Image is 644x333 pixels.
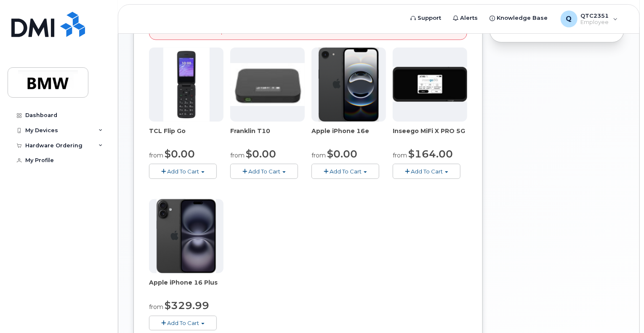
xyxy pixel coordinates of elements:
[411,168,443,175] span: Add To Cart
[230,164,298,178] button: Add To Cart
[167,320,199,326] span: Add To Cart
[165,299,209,312] span: $329.99
[311,164,379,178] button: Add To Cart
[405,10,447,27] a: Support
[248,168,280,175] span: Add To Cart
[393,152,407,159] small: from
[157,199,216,273] img: iphone_16_plus.png
[555,11,624,27] div: QTC2351
[418,14,442,22] span: Support
[497,14,548,22] span: Knowledge Base
[566,14,572,24] span: Q
[393,127,467,144] div: Inseego MiFi X PRO 5G
[311,127,386,144] div: Apple iPhone 16e
[230,63,305,106] img: t10.jpg
[393,67,467,102] img: cut_small_inseego_5G.jpg
[149,303,163,311] small: from
[311,152,326,159] small: from
[149,127,224,144] div: TCL Flip Go
[607,296,638,327] iframe: Messenger Launcher
[581,19,609,26] span: Employee
[165,148,195,160] span: $0.00
[484,10,554,27] a: Knowledge Base
[149,152,163,159] small: from
[230,127,305,144] div: Franklin T10
[460,14,478,22] span: Alerts
[581,12,609,19] span: QTC2351
[149,316,217,330] button: Add To Cart
[393,164,460,178] button: Add To Cart
[447,10,484,27] a: Alerts
[149,164,217,178] button: Add To Cart
[327,148,357,160] span: $0.00
[167,168,199,175] span: Add To Cart
[149,278,224,295] div: Apple iPhone 16 Plus
[246,148,276,160] span: $0.00
[319,48,379,122] img: iphone16e.png
[230,152,245,159] small: from
[330,168,362,175] span: Add To Cart
[163,48,210,122] img: TCL_FLIP_MODE.jpg
[408,148,453,160] span: $164.00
